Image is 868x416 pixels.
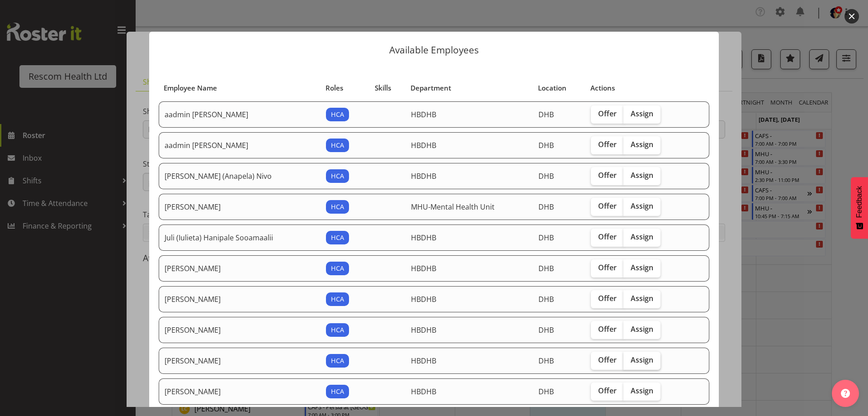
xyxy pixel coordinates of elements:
td: [PERSON_NAME] (Anapela) Nivo [159,163,321,189]
span: MHU-Mental Health Unit [411,202,495,212]
td: [PERSON_NAME] [159,348,321,374]
span: DHB [538,202,554,212]
span: Offer [598,263,617,272]
div: Skills [375,83,401,93]
span: Offer [598,294,617,303]
span: HCA [331,110,344,120]
span: DHB [538,110,554,120]
span: HCA [331,325,344,335]
span: Offer [598,355,617,364]
span: HBDHB [411,356,436,366]
span: Assign [631,171,653,180]
span: HBDHB [411,387,436,397]
span: Assign [631,201,653,210]
span: Offer [598,201,617,210]
span: Offer [598,325,617,334]
span: HCA [331,263,344,273]
span: HCA [331,294,344,304]
span: Offer [598,171,617,180]
td: [PERSON_NAME] [159,255,321,282]
td: aadmin [PERSON_NAME] [159,132,321,158]
div: Employee Name [164,83,315,93]
p: Available Employees [158,45,710,55]
span: Assign [631,325,653,334]
span: HBDHB [411,233,436,243]
span: DHB [538,294,554,304]
span: DHB [538,356,554,366]
span: HBDHB [411,263,436,273]
span: DHB [538,140,554,150]
span: Assign [631,294,653,303]
span: HCA [331,140,344,150]
span: HCA [331,356,344,366]
span: HCA [331,171,344,181]
td: [PERSON_NAME] [159,194,321,220]
span: Offer [598,386,617,395]
span: Assign [631,109,653,118]
span: Feedback [855,186,863,218]
span: HCA [331,202,344,212]
td: [PERSON_NAME] [159,286,321,312]
span: HCA [331,233,344,243]
span: DHB [538,233,554,243]
td: [PERSON_NAME] [159,317,321,343]
div: Department [410,83,528,93]
span: HBDHB [411,110,436,120]
span: HBDHB [411,171,436,181]
span: HBDHB [411,294,436,304]
span: Assign [631,140,653,149]
div: Roles [325,83,364,93]
span: HCA [331,387,344,397]
span: DHB [538,263,554,273]
span: Offer [598,140,617,149]
span: Assign [631,355,653,364]
span: DHB [538,387,554,397]
span: Offer [598,232,617,241]
span: HBDHB [411,140,436,150]
td: aadmin [PERSON_NAME] [159,101,321,128]
td: [PERSON_NAME] [159,378,321,405]
span: Assign [631,263,653,272]
span: Offer [598,109,617,118]
div: Location [538,83,580,93]
div: Actions [590,83,689,93]
img: help-xxl-2.png [841,389,850,398]
span: DHB [538,325,554,335]
span: HBDHB [411,325,436,335]
span: Assign [631,232,653,241]
span: DHB [538,171,554,181]
td: Juli (Iulieta) Hanipale Sooamaalii [159,225,321,251]
span: Assign [631,386,653,395]
button: Feedback - Show survey [851,177,868,239]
